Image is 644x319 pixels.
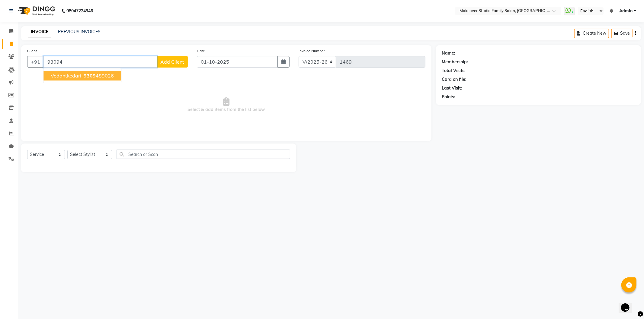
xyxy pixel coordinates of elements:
a: PREVIOUS INVOICES [58,29,101,34]
div: Last Visit: [442,85,462,91]
label: Client [27,48,37,54]
b: 08047224946 [66,2,93,19]
button: Save [611,29,633,38]
div: Name: [442,50,456,56]
div: Total Visits: [442,68,466,74]
span: Select & add items from the list below [27,75,425,135]
label: Date [197,48,205,54]
span: Admin [619,8,633,14]
button: Create New [574,29,609,38]
span: Add Client [160,59,184,65]
a: INVOICE [28,27,51,37]
span: 93094 [84,73,99,79]
span: Vedantkedari [51,73,81,79]
iframe: chat widget [619,295,638,313]
button: Add Client [157,56,188,68]
ngb-highlight: 89026 [82,73,114,79]
input: Search by Name/Mobile/Email/Code [43,56,157,68]
div: Card on file: [442,76,467,83]
input: Search or Scan [117,150,290,159]
div: Membership: [442,59,468,65]
button: +91 [27,56,44,68]
img: logo [15,2,57,19]
div: Points: [442,94,456,100]
label: Invoice Number [299,48,325,54]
